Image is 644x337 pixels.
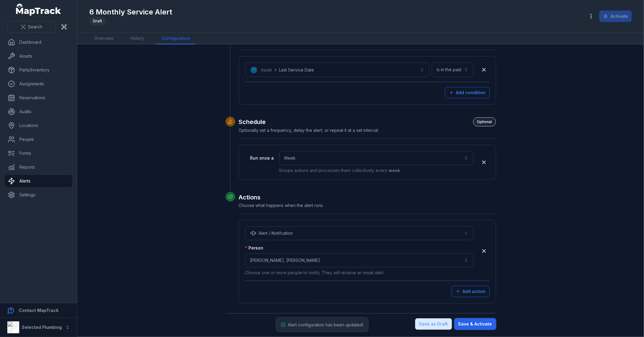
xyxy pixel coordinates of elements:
button: Alert / Notifcation [245,226,473,240]
a: Overview [89,33,118,44]
button: AssetLast Service Date [245,62,429,77]
p: Groups actions and processes them collectively every . [279,167,473,173]
h2: Schedule [239,117,496,126]
a: Alerts [5,175,72,187]
p: Choose one or more people to notify. They will receive an email alert. [245,270,473,276]
a: Locations [5,119,72,132]
label: Person [245,245,264,251]
a: Audits [5,106,72,118]
span: Alert configuration has been updated! [288,322,364,327]
h2: Actions [239,193,496,202]
a: Assignments [5,78,72,90]
div: Draft [89,17,106,25]
a: Forms [5,147,72,159]
a: Assets [5,50,72,62]
strong: week [389,168,400,173]
div: Optional [473,117,496,126]
span: Search [28,24,42,30]
a: MapTrack [16,4,61,16]
a: History [126,33,149,44]
span: Optionally set a frequency, delay the alert, or repeat it at a set interval. [239,128,379,133]
h1: 6 Monthly Service Alert [89,7,172,17]
button: Save & Activate [454,318,496,330]
button: Add condition [445,87,490,98]
strong: Contact MapTrack [19,308,59,313]
span: Choose what happens when the alert runs. [239,203,324,208]
a: People [5,133,72,145]
strong: Selected Plumbing [22,325,62,330]
a: Configuration [156,33,195,44]
button: Add action [452,286,490,297]
button: Is in the past [432,62,473,77]
a: Dashboard [5,36,72,48]
button: Save as Draft [415,318,452,330]
a: Parts/Inventory [5,64,72,76]
button: [PERSON_NAME], [PERSON_NAME] [245,253,473,267]
button: Week [279,151,473,165]
a: Settings [5,189,72,201]
label: Run once a [245,155,274,161]
a: Reports [5,161,72,173]
button: Search [7,21,56,33]
a: Reservations [5,92,72,104]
